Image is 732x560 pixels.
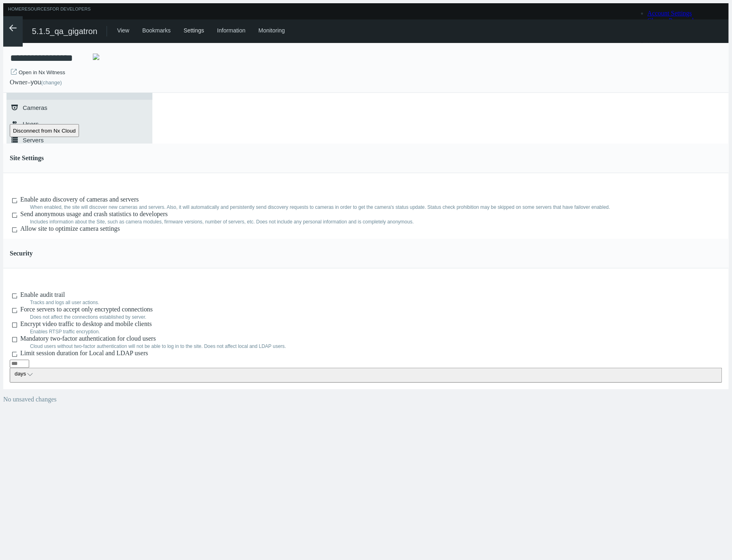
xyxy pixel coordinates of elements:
a: Information [217,27,246,34]
span: Send anonymous usage and crash statistics to developers [20,210,168,217]
span: Users [23,120,39,127]
span: Force servers to accept only encrypted connections [20,306,153,313]
label: When enabled, the site will discover new cameras and servers. Also, it will automatically and per... [30,204,610,210]
a: Account Settings [648,10,692,17]
div: No unsaved changes [3,396,729,409]
a: Open in Nx Witness [19,69,65,75]
span: – [28,79,31,86]
span: Owner [10,79,28,86]
span: Mandatory two-factor authentication for cloud users [20,335,156,342]
a: View [117,27,129,34]
a: Monitoring [259,27,285,34]
a: (change) [41,79,62,86]
span: 5.1.5_qa_gigatron [32,27,97,36]
div: Settings [184,27,204,41]
span: Cameras [23,104,47,111]
span: you [31,79,41,86]
span: Cloud users without two-factor authentication will not be able to log in to the site. Does not af... [30,343,286,349]
a: For Developers [50,6,91,17]
a: Resources [21,6,50,17]
a: Bookmarks [142,27,171,34]
label: Includes information about the Site, such as camera modules, firmware versions, number of servers... [30,219,414,225]
span: Servers [23,137,44,144]
button: days [10,368,722,383]
a: Change Password [648,17,694,24]
h4: Security [10,250,722,257]
button: Disconnect from Nx Cloud [10,124,79,137]
a: Home [8,6,21,17]
h4: Site Settings [10,154,722,162]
